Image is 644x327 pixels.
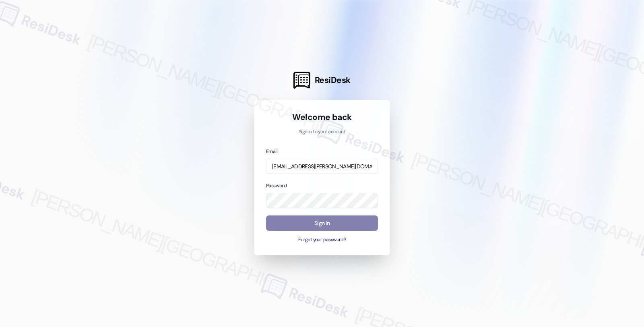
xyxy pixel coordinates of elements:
span: ResiDesk [315,75,351,86]
label: Password [266,182,287,189]
input: name@example.com [266,159,378,174]
button: Sign In [266,215,378,231]
h1: Welcome back [266,112,378,123]
button: Forgot your password? [266,236,378,244]
p: Sign in to your account [266,128,378,136]
label: Email [266,148,277,155]
img: ResiDesk Logo [293,72,310,89]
